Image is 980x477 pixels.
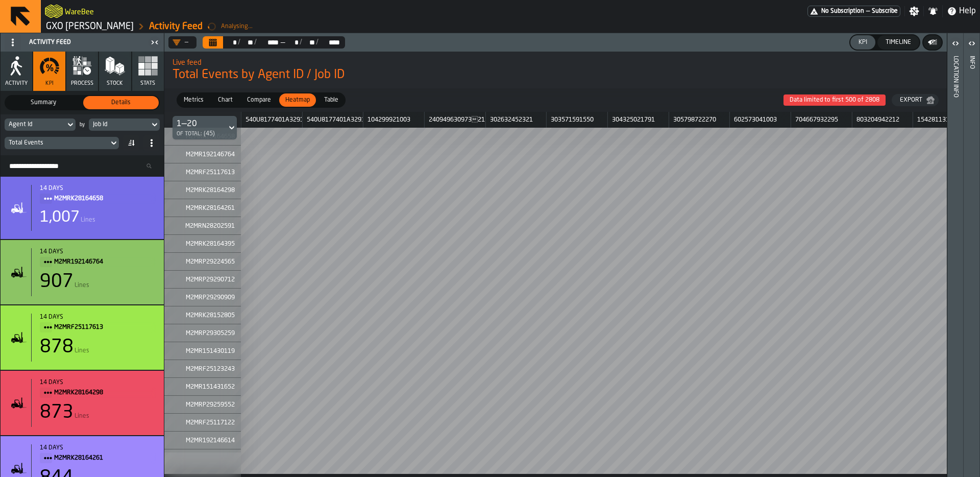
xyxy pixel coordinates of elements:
button: button-Export [892,94,939,106]
span: M2MRK28152805 [181,312,235,319]
header: Location Info [947,33,963,477]
div: DropdownMenuValue-agentId [5,118,76,131]
label: button-toggle-Open [948,35,963,54]
a: link-to-/wh/i/baca6aa3-d1fc-43c0-a604-2a1c9d5db74d/simulations [46,21,134,32]
span: M2MR192146764 [178,151,235,158]
div: DropdownMenuValue- [173,38,188,46]
span: Heatmap [281,96,314,105]
span: Help [959,5,976,17]
div: day: 540U8177401A3291100192 [241,112,302,128]
div: Menu Subscription [807,6,900,17]
label: button-switch-multi-Compare [240,92,278,108]
div: M2MRP29305259 [164,324,241,342]
div: M2MRF25123243 [164,360,241,378]
div: M2MRF25117122 [164,414,241,432]
div: M2MR192146764 [164,146,241,163]
div: 1—20 [177,118,215,130]
div: Title [40,379,156,398]
div: M2MRK28164261 [164,199,241,217]
button: button- [923,35,942,50]
h2: Sub Title [65,6,94,16]
span: M2MRP29290909 [181,294,235,301]
div: Analysing... [221,23,253,30]
div: / [316,38,318,46]
span: M2MRK28164261 [178,205,235,212]
div: title-Total Events by Agent ID / Job ID [164,52,947,88]
div: 14 days [40,185,156,192]
span: M2MRP29290712 [178,276,235,283]
div: Start: 9/30/2025, 12:07:11 AM - End: 9/30/2025, 9:50:39 PM [40,248,156,255]
div: thumb [318,93,345,107]
span: M2MRK28164658 [54,193,148,204]
span: M2MRF25117613 [178,169,235,176]
span: M2MRF25123243 [181,366,235,373]
div: 14 days [40,314,156,321]
span: M2MRF25117122 [181,419,235,426]
div: stat- [1,305,164,370]
label: button-toggle-Notifications [924,6,942,16]
div: / [300,38,302,46]
div: day: 15428113144887381 [913,112,973,128]
div: 1,007 [40,208,80,227]
span: M2MRF25117613 [54,322,148,333]
div: thumb [279,93,316,107]
div: Title [40,185,156,204]
span: M2MR151431652 [181,384,235,391]
div: Start: 9/30/2025, 12:06:01 AM - End: 9/30/2025, 11:59:23 PM [40,314,156,321]
button: button-KPI [850,35,875,50]
div: Start: 9/30/2025, 12:02:16 AM - End: 9/30/2025, 9:42:23 PM [40,185,156,192]
div: Select date range [318,38,341,46]
div: M2MR151430119 [164,342,241,360]
span: M2MR192146614 [181,437,235,444]
div: Select date range [257,38,279,46]
span: Details [85,98,157,107]
span: Lines [75,282,89,289]
span: — [866,8,870,15]
div: M2MR192146614 [164,432,241,449]
span: Data limited to first 500 of 2808 [783,94,886,106]
span: M2MRK28164261 [54,452,148,464]
span: Lines [75,347,89,354]
span: M2MRP29259552 [181,401,235,409]
span: Lines [81,217,95,224]
label: button-switch-multi-Summary [5,95,82,110]
span: Summary [8,98,79,107]
div: thumb [83,96,159,109]
span: Total Events by Agent ID / Job ID [173,67,939,83]
div: M2MRF25117613 [164,163,241,181]
h2: Sub Title [173,57,939,67]
button: Select date range [203,36,223,49]
label: button-toggle-Help [943,5,980,17]
label: button-toggle-Close me [148,36,162,49]
div: DropdownMenuValue-1 [173,116,237,139]
div: day: 303571591550 [546,112,607,128]
div: Start: 9/30/2025, 12:00:17 AM - End: 9/30/2025, 11:59:02 PM [40,379,156,386]
div: by [80,122,85,128]
div: M2MRK28164298 [164,181,241,199]
div: thumb [212,93,239,107]
span: KPI [45,80,54,87]
div: M2MRN28202591 [164,217,241,235]
label: button-toggle-Settings [905,6,923,16]
span: Activity [5,80,28,87]
div: thumb [178,93,210,107]
div: / [254,38,257,46]
div: Title [40,444,156,464]
label: button-switch-multi-Metrics [177,92,211,108]
div: Select date range [240,38,254,46]
a: logo-header [45,2,63,20]
span: Chart [214,96,237,105]
div: Select date range [224,38,238,46]
div: M2MRK28152805 [164,306,241,324]
div: Timeline [881,39,915,46]
div: 878 [40,337,73,357]
div: 14 days [40,444,156,451]
div: M2MRP29224565 [164,253,241,271]
div: DropdownMenuValue- [168,36,197,49]
div: day: 104299921003 [363,112,424,128]
div: 873 [40,402,73,423]
a: link-to-/wh/i/baca6aa3-d1fc-43c0-a604-2a1c9d5db74d/pricing/ [807,6,900,17]
div: Select date range [302,38,316,46]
